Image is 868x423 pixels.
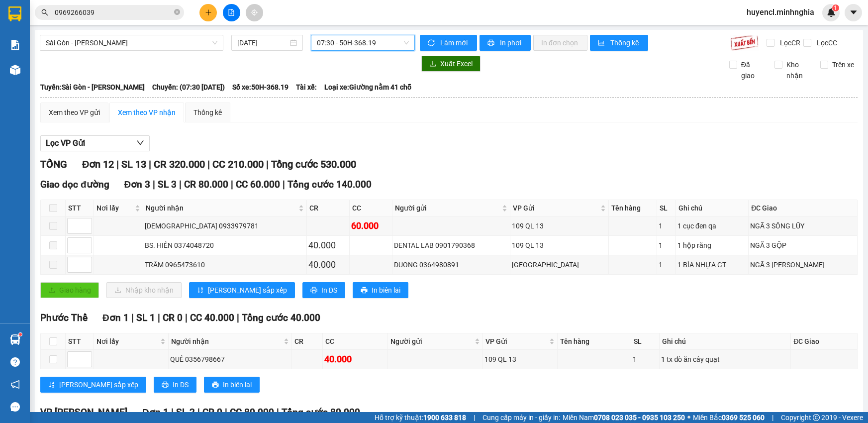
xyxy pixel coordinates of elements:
b: Tuyến: Sài Gòn - [PERSON_NAME] [40,83,145,91]
strong: 1900 633 818 [423,414,466,422]
span: 1 [834,4,837,11]
span: Lọc VP Gửi [46,137,85,149]
strong: 0708 023 035 - 0935 103 250 [594,414,685,422]
th: Ghi chú [660,333,791,350]
span: Miền Nam [563,412,685,423]
span: | [237,312,239,323]
span: CR 80.000 [184,179,228,190]
span: Phước Thể [40,312,88,323]
span: | [283,179,285,190]
span: Người gửi [395,203,500,213]
span: VP [PERSON_NAME] [40,407,127,418]
span: Đã giao [737,59,767,81]
div: 60.000 [351,219,390,233]
span: download [429,60,436,68]
td: NGÃ 3 SÔNG LŨY [749,216,858,236]
td: NGÃ 3 [PERSON_NAME] [749,255,858,275]
span: | [225,407,227,418]
div: Xem theo VP gửi [49,107,100,118]
div: 1 [633,354,658,365]
button: downloadXuất Excel [421,56,481,72]
span: | [116,158,119,170]
span: ⚪️ [687,416,690,420]
span: SL 3 [158,179,177,190]
strong: 0369 525 060 [722,414,765,422]
span: huyencl.minhnghia [739,6,822,18]
span: message [10,402,20,412]
div: 1 [659,220,674,231]
div: 1 tx đò ăn cây quạt [661,354,789,365]
span: CC 60.000 [236,179,280,190]
span: notification [10,380,20,389]
td: NGÃ 3 GỘP [749,236,858,255]
span: printer [212,381,219,389]
div: Thống kê [193,107,222,118]
td: 109 QL 13 [483,350,558,369]
span: Đơn 12 [82,158,114,170]
span: | [197,407,200,418]
div: 40.000 [324,352,386,366]
span: Đơn 1 [142,407,169,418]
span: question-circle [10,357,20,367]
span: Chuyến: (07:30 [DATE]) [152,82,225,93]
span: Tổng cước 40.000 [242,312,320,323]
span: | [171,407,174,418]
img: icon-new-feature [827,8,836,17]
span: CC 80.000 [230,407,274,418]
span: caret-down [849,8,858,17]
span: Người nhận [146,203,296,213]
span: printer [310,287,317,295]
div: 109 QL 13 [484,354,556,365]
span: Trên xe [828,59,858,70]
div: DUONG 0364980891 [394,259,508,270]
span: search [41,9,48,16]
img: solution-icon [10,40,20,50]
span: Giao dọc đường [40,179,109,190]
td: 109 QL 13 [510,236,609,255]
th: Tên hàng [609,200,658,216]
span: Thống kê [610,37,640,48]
span: Số xe: 50H-368.19 [232,82,289,93]
th: STT [66,333,94,350]
button: plus [199,4,217,21]
th: SL [631,333,660,350]
span: In phơi [500,37,523,48]
span: sync [428,39,436,47]
span: printer [487,39,496,47]
div: TRÂM 0965473610 [145,259,305,270]
span: | [772,412,773,423]
button: uploadGiao hàng [40,282,99,298]
div: 1 hộp răng [677,240,747,251]
td: Sài Gòn [510,255,609,275]
span: Lọc CC [813,37,839,48]
span: SL 2 [176,407,195,418]
span: printer [361,287,368,295]
span: Sài Gòn - Phan Rí [46,35,217,50]
span: Lọc CR [776,37,802,48]
span: | [207,158,210,170]
div: 40.000 [308,238,348,252]
span: SL 13 [121,158,146,170]
div: Xem theo VP nhận [118,107,176,118]
img: logo-vxr [8,6,21,21]
span: In biên lai [223,379,252,390]
th: CC [350,200,392,216]
span: Miền Bắc [693,412,765,423]
button: printerIn biên lai [353,282,408,298]
span: Đơn 1 [102,312,129,323]
span: Hỗ trợ kỹ thuật: [375,412,466,423]
span: | [277,407,279,418]
th: CC [323,333,388,350]
button: syncLàm mới [420,35,477,51]
span: Đơn 3 [124,179,151,190]
input: Tìm tên, số ĐT hoặc mã đơn [55,7,172,18]
button: printerIn DS [302,282,345,298]
img: 9k= [730,35,759,51]
span: SL 1 [136,312,155,323]
span: CC 210.000 [212,158,264,170]
div: 1 BÌA NHỰA GT [677,259,747,270]
button: sort-ascending[PERSON_NAME] sắp xếp [40,377,146,393]
button: sort-ascending[PERSON_NAME] sắp xếp [189,282,295,298]
td: 109 QL 13 [510,216,609,236]
span: In biên lai [372,285,400,296]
